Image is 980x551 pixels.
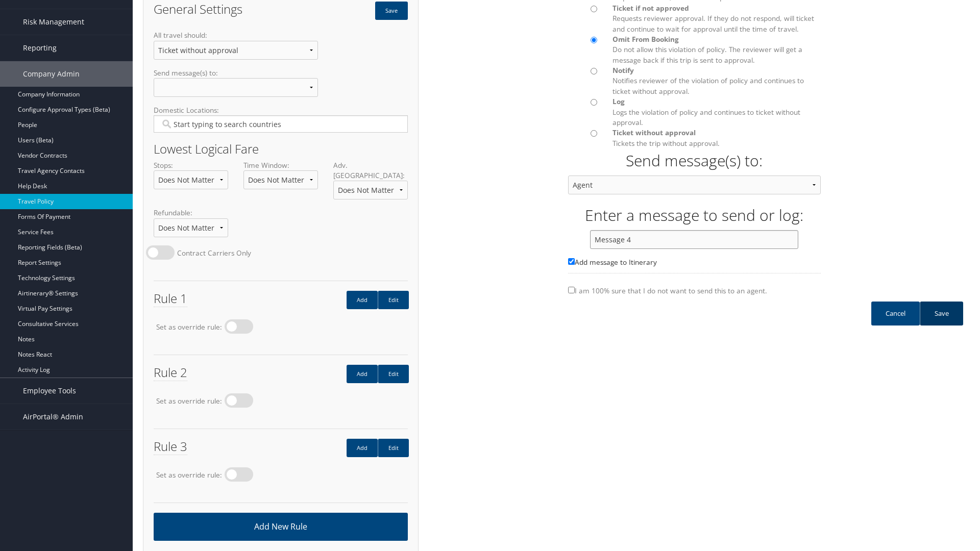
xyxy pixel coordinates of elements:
[333,160,408,208] label: Adv. [GEOGRAPHIC_DATA]:
[177,248,251,258] label: Contract Carriers Only
[419,205,970,226] h1: Enter a message to send or log:
[23,404,83,430] span: AirPortal® Admin
[378,439,409,457] a: Edit
[568,287,575,293] input: I am 100% sure that I do not want to send this to an agent.
[612,128,696,137] span: Ticket without approval
[568,286,821,302] label: I am 100% sure that I do not want to send this to an agent.
[920,302,963,325] a: Save
[154,438,187,455] span: Rule 3
[612,128,820,148] label: Tickets the trip without approval.
[23,9,84,35] span: Risk Management
[378,365,409,383] a: Edit
[156,322,222,332] label: Set as override rule:
[154,41,318,60] select: All travel should:
[154,143,408,155] h2: Lowest Logical Fare
[375,2,408,20] button: Save
[154,160,228,197] label: Stops:
[333,181,408,199] select: Adv. [GEOGRAPHIC_DATA]:
[154,513,408,541] a: Add New Rule
[612,65,820,96] label: Notifies reviewer of the violation of policy and continues to ticket without approval.
[156,470,222,480] label: Set as override rule:
[154,218,228,237] select: Refundable:
[243,160,318,197] label: Time Window:
[154,290,187,307] span: Rule 1
[568,150,821,171] h1: Send message(s) to:
[154,364,187,381] span: Rule 2
[612,3,820,34] label: Requests reviewer approval. If they do not respond, will ticket and continue to wait for approval...
[156,396,222,406] label: Set as override rule:
[347,365,378,383] a: Add
[160,119,401,129] input: Domestic Locations:
[612,34,820,65] label: Do not allow this violation of policy. The reviewer will get a message back if this trip is sent ...
[23,35,57,61] span: Reporting
[612,96,820,128] label: Logs the violation of policy and continues to ticket without approval.
[568,258,575,265] input: Please leave this blank if you are unsure. Add message to Itinerary
[154,30,318,67] label: All travel should:
[871,302,920,325] a: Cancel
[154,78,318,97] select: Send message(s) to:
[347,291,378,309] a: Add
[612,34,679,44] span: Omit From Booking
[154,170,228,189] select: Stops:
[612,96,625,106] span: Log
[154,105,408,141] label: Domestic Locations:
[23,61,80,87] span: Company Admin
[154,208,228,245] label: Refundable:
[243,170,318,189] select: Time Window:
[378,291,409,309] a: Edit
[154,3,273,15] h2: General Settings
[612,65,634,75] span: Notify
[568,257,821,273] label: Please leave this blank if you are unsure.
[154,68,318,105] label: Send message(s) to:
[23,378,76,404] span: Employee Tools
[347,439,378,457] a: Add
[612,3,689,13] span: Ticket if not approved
